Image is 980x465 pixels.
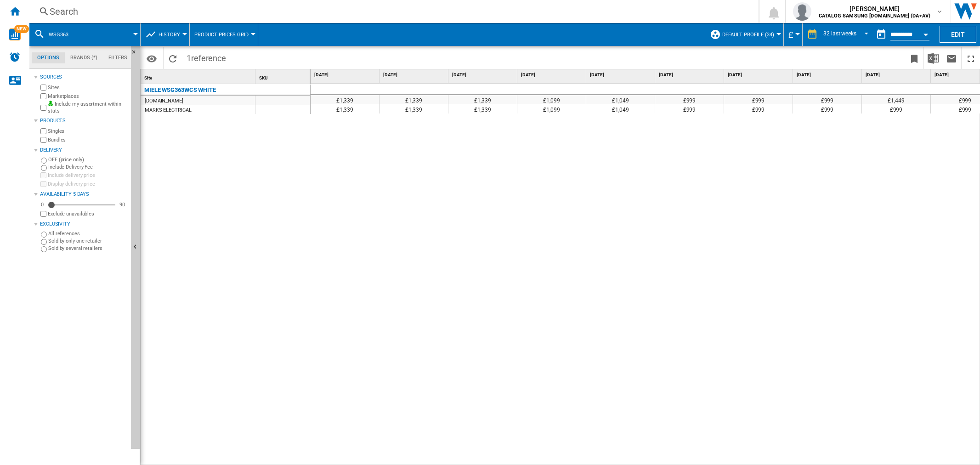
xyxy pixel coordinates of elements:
[521,72,584,78] span: [DATE]
[117,201,127,208] div: 90
[48,238,127,244] label: Sold by only one retailer
[48,200,115,210] md-slider: Availability
[40,117,127,125] div: Products
[448,95,517,104] div: £1,339
[940,26,976,43] button: Edit
[793,95,861,104] div: £999
[41,165,47,171] input: Include Delivery Fee
[48,84,127,91] label: Sites
[40,221,127,228] div: Exclusivity
[40,85,46,91] input: Sites
[312,69,379,81] div: [DATE]
[918,25,934,41] button: Open calendar
[924,47,942,69] button: Download in Excel
[40,211,46,217] input: Display delivery price
[795,69,861,81] div: [DATE]
[657,69,724,81] div: [DATE]
[942,47,961,69] button: Send this report by email
[144,85,216,96] div: MIELE WSG363WCS WHITE
[722,23,779,46] button: Default profile (34)
[142,69,255,84] div: Sort None
[65,52,103,63] md-tab-item: Brands (*)
[40,172,46,178] input: Include delivery price
[48,230,127,237] label: All references
[48,156,127,163] label: OFF (price only)
[40,102,46,113] input: Include my assortment within stats
[862,104,930,113] div: £999
[311,95,379,104] div: £1,339
[724,104,793,113] div: £999
[40,128,46,134] input: Singles
[448,104,517,113] div: £1,339
[40,191,127,198] div: Availability 5 Days
[793,104,861,113] div: £999
[49,32,68,38] span: WSG363
[823,30,856,37] div: 32 last weeks
[819,13,930,19] b: CATALOG SAMSUNG [DOMAIN_NAME] (DA+AV)
[144,75,152,80] span: Site
[586,104,655,113] div: £1,049
[819,4,930,13] span: [PERSON_NAME]
[726,69,793,81] div: [DATE]
[724,95,793,104] div: £999
[655,95,724,104] div: £999
[728,72,791,78] span: [DATE]
[864,69,930,81] div: [DATE]
[48,172,127,179] label: Include delivery price
[145,106,191,115] div: MARKS ELECTRICAL
[41,158,47,164] input: OFF (price only)
[866,72,929,78] span: [DATE]
[41,246,47,252] input: Sold by several retailers
[9,28,21,40] img: wise-card.svg
[40,93,46,99] input: Marketplaces
[191,53,226,63] span: reference
[48,136,127,143] label: Bundles
[40,181,46,187] input: Display delivery price
[48,164,127,170] label: Include Delivery Fee
[131,46,142,62] button: Hide
[14,25,29,33] span: NEW
[194,23,253,46] button: Product prices grid
[34,23,136,46] div: WSG363
[517,104,586,113] div: £1,099
[788,23,798,46] div: £
[40,147,127,154] div: Delivery
[862,95,930,104] div: £1,449
[159,32,180,38] span: History
[41,239,47,245] input: Sold by only one retailer
[257,69,310,84] div: Sort None
[784,23,803,46] md-menu: Currency
[145,23,185,46] div: History
[48,101,53,106] img: mysite-bg-18x18.png
[259,75,268,80] span: SKU
[142,50,161,67] button: Options
[145,96,183,106] div: [DOMAIN_NAME]
[41,232,47,238] input: All references
[311,104,379,113] div: £1,339
[39,201,46,208] div: 0
[822,27,872,42] md-select: REPORTS.WIZARD.STEPS.REPORT.STEPS.REPORT_OPTIONS.PERIOD: 32 last weeks
[590,72,653,78] span: [DATE]
[32,52,65,63] md-tab-item: Options
[50,5,735,18] div: Search
[257,69,310,84] div: SKU Sort None
[159,23,185,46] button: History
[381,69,448,81] div: [DATE]
[182,47,231,67] span: 1
[383,72,446,78] span: [DATE]
[40,74,127,81] div: Sources
[40,137,46,143] input: Bundles
[517,95,586,104] div: £1,099
[194,32,249,38] span: Product prices grid
[103,52,133,63] md-tab-item: Filters
[659,72,722,78] span: [DATE]
[710,23,779,46] div: Default profile (34)
[380,104,448,113] div: £1,339
[142,69,255,84] div: Site Sort None
[164,47,182,69] button: Reload
[586,95,655,104] div: £1,049
[452,72,515,78] span: [DATE]
[872,25,890,44] button: md-calendar
[48,181,127,187] label: Display delivery price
